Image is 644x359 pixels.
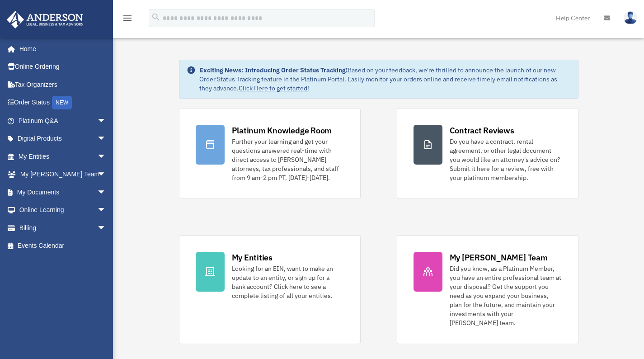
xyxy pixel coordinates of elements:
div: Looking for an EIN, want to make an update to an entity, or sign up for a bank account? Click her... [232,264,344,300]
div: Did you know, as a Platinum Member, you have an entire professional team at your disposal? Get th... [450,264,562,327]
div: Contract Reviews [450,125,514,136]
span: arrow_drop_down [97,112,115,130]
a: My Entitiesarrow_drop_down [6,147,120,165]
div: My Entities [232,252,273,263]
a: Tax Organizers [6,76,120,94]
div: Do you have a contract, rental agreement, or other legal document you would like an attorney's ad... [450,137,562,182]
span: arrow_drop_down [97,201,115,220]
i: search [151,12,161,22]
a: Digital Productsarrow_drop_down [6,130,120,148]
a: My [PERSON_NAME] Teamarrow_drop_down [6,165,120,184]
div: Platinum Knowledge Room [232,125,332,136]
a: Home [6,40,115,58]
span: arrow_drop_down [97,147,115,166]
span: arrow_drop_down [97,219,115,237]
span: arrow_drop_down [97,165,115,184]
div: NEW [52,96,72,109]
strong: Exciting News: Introducing Order Status Tracking! [199,66,348,74]
img: Anderson Advisors Platinum Portal [4,11,86,28]
a: Billingarrow_drop_down [6,219,120,237]
a: Contract Reviews Do you have a contract, rental agreement, or other legal document you would like... [397,108,578,199]
span: arrow_drop_down [97,130,115,148]
a: Events Calendar [6,237,120,255]
a: My Documentsarrow_drop_down [6,183,120,201]
div: My [PERSON_NAME] Team [450,252,548,263]
a: Platinum Knowledge Room Further your learning and get your questions answered real-time with dire... [179,108,361,199]
a: My [PERSON_NAME] Team Did you know, as a Platinum Member, you have an entire professional team at... [397,235,578,344]
a: menu [122,16,133,24]
a: Online Learningarrow_drop_down [6,201,120,219]
a: Online Ordering [6,58,120,76]
div: Based on your feedback, we're thrilled to announce the launch of our new Order Status Tracking fe... [199,66,571,93]
a: Platinum Q&Aarrow_drop_down [6,112,120,130]
a: Order StatusNEW [6,94,120,112]
i: menu [122,13,133,24]
img: User Pic [624,11,637,24]
a: Click Here to get started! [239,84,309,92]
div: Further your learning and get your questions answered real-time with direct access to [PERSON_NAM... [232,137,344,182]
span: arrow_drop_down [97,183,115,202]
a: My Entities Looking for an EIN, want to make an update to an entity, or sign up for a bank accoun... [179,235,361,344]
